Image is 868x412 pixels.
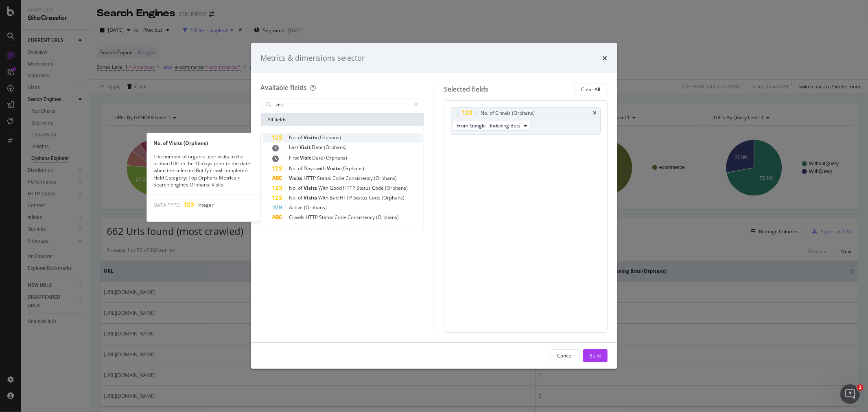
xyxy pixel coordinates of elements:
[354,194,369,201] span: Status
[376,214,399,221] span: (Orphans)
[372,184,385,191] span: Code
[857,384,864,391] span: 1
[385,184,408,191] span: (Orphans)
[319,194,330,201] span: With
[327,165,342,172] span: Visits
[261,83,307,92] div: Available fields
[319,134,341,141] span: (Orphans)
[298,184,304,191] span: of
[343,184,357,191] span: HTTP
[325,154,348,161] span: (Orphans)
[306,214,319,221] span: HTTP
[382,194,405,201] span: (Orphans)
[298,134,304,141] span: of
[289,204,304,211] span: Active
[342,165,365,172] span: (Orphans)
[304,204,327,211] span: (Orphans)
[348,214,376,221] span: Consistency
[558,352,573,359] div: Cancel
[317,175,333,182] span: Status
[374,175,397,182] span: (Orphans)
[313,154,325,161] span: Date
[147,153,260,188] div: The number of organic user visits to the orphan URL in the 30 days prior to the date when the sel...
[300,154,313,161] span: Visit
[340,194,354,201] span: HTTP
[317,165,327,172] span: with
[451,107,601,134] div: No. of Crawls (Orphans)timesFrom Google - Indexing Bots
[840,384,860,404] iframe: Intercom live chat
[319,184,330,191] span: With
[457,122,520,129] span: From Google - Indexing Bots
[289,214,306,221] span: Crawls
[289,184,298,191] span: No.
[582,86,601,93] div: Clear All
[304,194,319,201] span: Visits
[444,85,488,94] div: Selected fields
[289,194,298,201] span: No.
[298,165,304,172] span: of
[357,184,372,191] span: Status
[369,194,382,201] span: Code
[453,121,531,131] button: From Google - Indexing Bots
[298,194,304,201] span: of
[289,134,298,141] span: No.
[330,194,340,201] span: Bad
[251,43,617,369] div: modal
[324,144,347,151] span: (Orphans)
[275,99,411,111] input: Search by field name
[147,140,260,147] div: No. of Visits (Orphans)
[289,154,300,161] span: First
[304,175,317,182] span: HTTP
[289,175,304,182] span: Visits
[261,53,365,64] div: Metrics & dimensions selector
[583,349,608,362] button: Build
[481,109,535,117] div: No. of Crawls (Orphans)
[319,214,335,221] span: Status
[346,175,374,182] span: Consistency
[330,184,343,191] span: Good
[304,184,319,191] span: Visits
[289,165,298,172] span: No.
[304,134,319,141] span: Visits
[590,352,601,359] div: Build
[333,175,346,182] span: Code
[304,165,317,172] span: Days
[300,144,312,151] span: Visit
[261,113,424,126] div: All fields
[335,214,348,221] span: Code
[575,83,608,96] button: Clear All
[593,111,597,116] div: times
[551,349,580,362] button: Cancel
[312,144,324,151] span: Date
[289,144,300,151] span: Last
[603,53,608,64] div: times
